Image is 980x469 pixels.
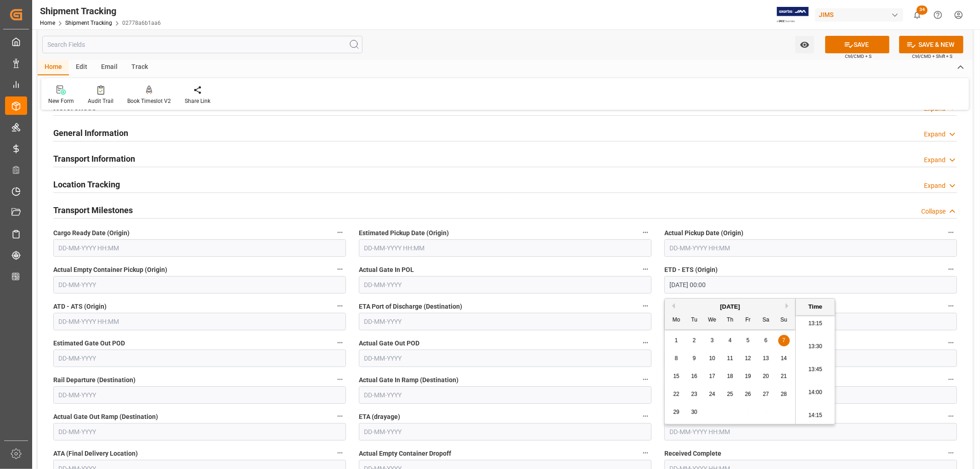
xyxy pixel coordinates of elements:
[778,389,790,400] div: Choose Sunday, September 28th, 2025
[664,449,721,458] span: Received Complete
[640,410,651,422] button: ETA (drayage)
[747,337,750,344] span: 5
[53,239,346,257] input: DD-MM-YYYY HH:MM
[664,228,743,238] span: Actual Pickup Date (Origin)
[921,207,946,216] div: Collapse
[665,302,795,311] div: [DATE]
[745,355,751,362] span: 12
[945,410,957,422] button: ETA (Final Delivery Location)
[707,389,718,400] div: Choose Wednesday, September 24th, 2025
[664,239,957,257] input: DD-MM-YYYY HH:MM
[689,315,700,326] div: Tu
[53,449,138,458] span: ATA (Final Delivery Location)
[334,447,346,459] button: ATA (Final Delivery Location)
[745,391,751,397] span: 26
[359,375,459,385] span: Actual Gate In Ramp (Destination)
[640,263,651,275] button: Actual Gate In POL
[796,358,835,381] li: 13:45
[359,423,651,441] input: DD-MM-YYYY
[53,276,346,294] input: DD-MM-YYYY
[899,36,963,53] button: SAVE & NEW
[53,339,125,348] span: Estimated Gate Out POD
[709,391,715,397] span: 24
[53,375,136,385] span: Rail Departure (Destination)
[825,36,889,53] button: SAVE
[334,300,346,312] button: ATD - ATS (Origin)
[742,353,754,364] div: Choose Friday, September 12th, 2025
[127,97,171,105] div: Book Timeslot V2
[760,335,772,346] div: Choose Saturday, September 6th, 2025
[88,97,113,105] div: Audit Trail
[745,373,751,379] span: 19
[640,337,651,349] button: Actual Gate Out POD
[924,181,946,191] div: Expand
[53,350,346,367] input: DD-MM-YYYY
[94,60,125,75] div: Email
[359,239,651,257] input: DD-MM-YYYY HH:MM
[185,97,210,105] div: Share Link
[640,300,651,312] button: ETA Port of Discharge (Destination)
[691,409,697,415] span: 30
[671,315,682,326] div: Mo
[640,373,651,385] button: Actual Gate In Ramp (Destination)
[796,312,835,335] li: 13:15
[945,337,957,349] button: Actual Loading On Train (Destination)
[763,355,769,362] span: 13
[689,389,700,400] div: Choose Tuesday, September 23rd, 2025
[725,389,736,400] div: Choose Thursday, September 25th, 2025
[664,265,718,275] span: ETD - ETS (Origin)
[65,20,112,26] a: Shipment Tracking
[53,423,346,441] input: DD-MM-YYYY
[725,315,736,326] div: Th
[359,228,449,238] span: Estimated Pickup Date (Origin)
[760,353,772,364] div: Choose Saturday, September 13th, 2025
[69,60,94,75] div: Edit
[671,371,682,382] div: Choose Monday, September 15th, 2025
[782,337,786,344] span: 7
[778,335,790,346] div: Choose Sunday, September 7th, 2025
[945,373,957,385] button: Unloaded From Rail (Destination)
[778,353,790,364] div: Choose Sunday, September 14th, 2025
[359,386,651,404] input: DD-MM-YYYY
[664,276,957,294] input: DD-MM-YYYY HH:MM
[671,335,682,346] div: Choose Monday, September 1st, 2025
[763,373,769,379] span: 20
[689,353,700,364] div: Choose Tuesday, September 9th, 2025
[709,373,715,379] span: 17
[781,373,787,379] span: 21
[38,60,69,75] div: Home
[760,371,772,382] div: Choose Saturday, September 20th, 2025
[675,337,678,344] span: 1
[707,371,718,382] div: Choose Wednesday, September 17th, 2025
[924,155,946,165] div: Expand
[760,315,772,326] div: Sa
[673,409,679,415] span: 29
[945,226,957,238] button: Actual Pickup Date (Origin)
[40,4,161,18] div: Shipment Tracking
[707,353,718,364] div: Choose Wednesday, September 10th, 2025
[742,335,754,346] div: Choose Friday, September 5th, 2025
[359,412,400,422] span: ETA (drayage)
[786,303,791,309] button: Next Month
[725,371,736,382] div: Choose Thursday, September 18th, 2025
[796,381,835,404] li: 14:00
[707,335,718,346] div: Choose Wednesday, September 3rd, 2025
[689,371,700,382] div: Choose Tuesday, September 16th, 2025
[778,315,790,326] div: Su
[912,53,952,60] span: Ctrl/CMD + Shift + S
[671,389,682,400] div: Choose Monday, September 22nd, 2025
[796,335,835,358] li: 13:30
[907,5,928,25] button: show 34 new notifications
[53,313,346,330] input: DD-MM-YYYY HH:MM
[334,373,346,385] button: Rail Departure (Destination)
[815,6,907,23] button: JIMS
[42,36,363,53] input: Search Fields
[765,337,768,344] span: 6
[693,337,696,344] span: 2
[691,373,697,379] span: 16
[727,373,733,379] span: 18
[671,353,682,364] div: Choose Monday, September 8th, 2025
[798,302,833,311] div: Time
[689,335,700,346] div: Choose Tuesday, September 2nd, 2025
[125,60,155,75] div: Track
